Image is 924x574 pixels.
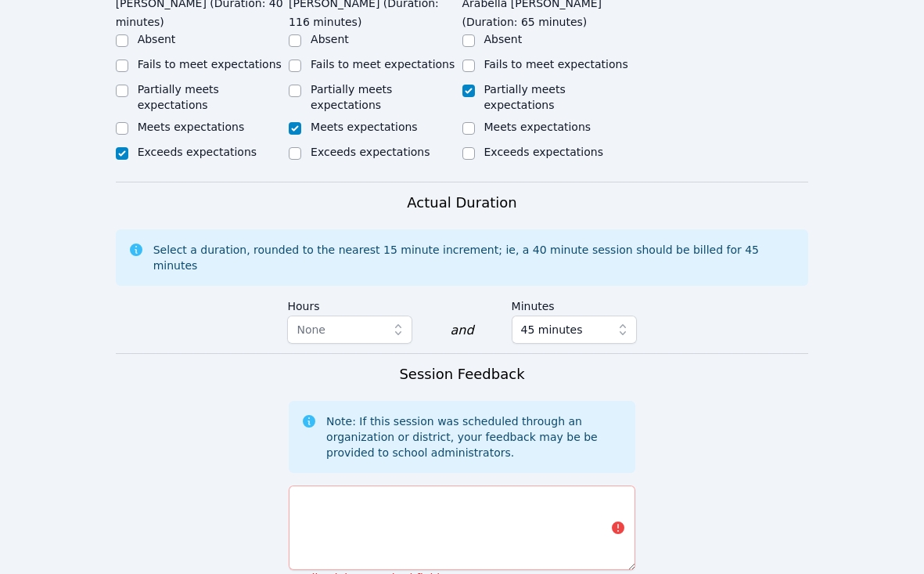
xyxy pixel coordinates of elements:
label: Minutes [512,292,637,316]
label: Fails to meet expectations [138,58,282,70]
h3: Actual Duration [407,192,516,214]
label: Fails to meet expectations [311,58,455,70]
label: Exceeds expectations [311,146,430,158]
h3: Session Feedback [399,363,524,385]
label: Absent [138,33,176,45]
label: Meets expectations [311,121,418,133]
div: and [450,321,473,340]
label: Absent [484,33,523,45]
span: None [297,323,325,336]
div: Select a duration, rounded to the nearest 15 minute increment; ie, a 40 minute session should be ... [153,242,796,273]
label: Partially meets expectations [311,83,392,111]
label: Exceeds expectations [484,146,603,158]
label: Partially meets expectations [138,83,219,111]
label: Partially meets expectations [484,83,566,111]
label: Hours [287,292,412,316]
span: 45 minutes [521,320,583,339]
label: Meets expectations [484,121,591,133]
button: None [287,316,412,344]
button: 45 minutes [512,316,637,344]
label: Absent [311,33,349,45]
label: Fails to meet expectations [484,58,628,70]
div: Note: If this session was scheduled through an organization or district, your feedback may be be ... [326,413,623,460]
label: Exceeds expectations [138,146,257,158]
label: Meets expectations [138,121,245,133]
